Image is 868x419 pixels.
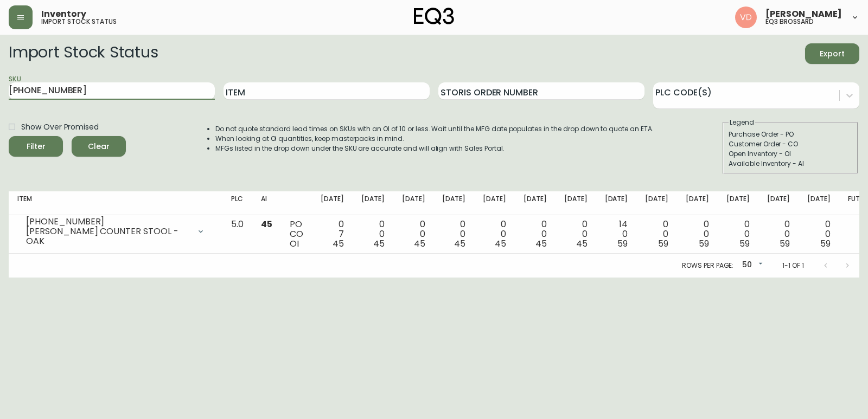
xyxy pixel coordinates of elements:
th: [DATE] [312,191,353,215]
img: 34cbe8de67806989076631741e6a7c6b [735,7,757,28]
div: 0 0 [726,220,750,249]
legend: Legend [729,118,755,127]
th: [DATE] [636,191,677,215]
div: Open Inventory - OI [729,149,852,159]
th: PLC [222,191,252,215]
div: Purchase Order - PO [729,130,852,139]
div: 0 0 [686,220,709,249]
span: 45 [261,218,272,230]
div: 0 0 [483,220,506,249]
th: [DATE] [433,191,474,215]
th: [DATE] [718,191,758,215]
div: 0 0 [767,220,790,249]
th: [DATE] [758,191,799,215]
span: 45 [535,237,547,250]
img: logo [414,8,454,25]
div: [PERSON_NAME] COUNTER STOOL - OAK [26,227,190,246]
div: [PHONE_NUMBER][PERSON_NAME] COUNTER STOOL - OAK [17,220,214,243]
div: 0 0 [402,220,425,249]
p: Rows per page: [682,261,733,270]
span: 59 [699,237,709,250]
button: Clear [72,136,126,157]
span: 45 [414,237,425,250]
th: [DATE] [799,191,839,215]
div: 0 7 [321,220,344,249]
span: OI [290,237,299,250]
div: 0 0 [361,220,385,249]
div: [PHONE_NUMBER] [26,217,190,227]
span: 59 [739,237,750,250]
div: Customer Order - CO [729,139,852,149]
span: Clear [80,140,117,153]
span: 59 [820,237,831,250]
th: [DATE] [677,191,718,215]
th: [DATE] [393,191,434,215]
th: [DATE] [596,191,637,215]
div: 0 0 [442,220,465,249]
th: [DATE] [556,191,596,215]
div: PO CO [290,220,303,249]
span: 45 [495,237,506,250]
span: Show Over Promised [21,121,99,133]
div: Available Inventory - AI [729,159,852,169]
th: Item [9,191,222,215]
span: 45 [454,237,465,250]
span: [PERSON_NAME] [765,10,842,18]
h2: Import Stock Status [9,43,158,64]
th: [DATE] [474,191,515,215]
th: [DATE] [515,191,556,215]
button: Export [805,43,859,64]
div: 0 0 [564,220,588,249]
div: 0 0 [524,220,547,249]
span: 59 [617,237,628,250]
button: Filter [9,136,63,157]
div: 14 0 [605,220,628,249]
span: 45 [333,237,344,250]
li: Do not quote standard lead times on SKUs with an OI of 10 or less. Wait until the MFG date popula... [215,124,654,134]
p: 1-1 of 1 [782,261,804,270]
li: When looking at OI quantities, keep masterpacks in mind. [215,134,654,144]
h5: eq3 brossard [765,18,814,25]
th: [DATE] [353,191,393,215]
li: MFGs listed in the drop down under the SKU are accurate and will align with Sales Portal. [215,144,654,153]
span: Export [814,47,851,61]
span: 59 [780,237,790,250]
td: 5.0 [222,215,252,254]
span: 45 [576,237,588,250]
div: Filter [27,140,46,153]
span: Inventory [41,10,86,18]
div: 0 0 [645,220,668,249]
div: 50 [738,256,765,274]
span: 45 [373,237,385,250]
h5: import stock status [41,18,117,25]
div: 0 0 [807,220,831,249]
th: AI [252,191,281,215]
span: 59 [658,237,668,250]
